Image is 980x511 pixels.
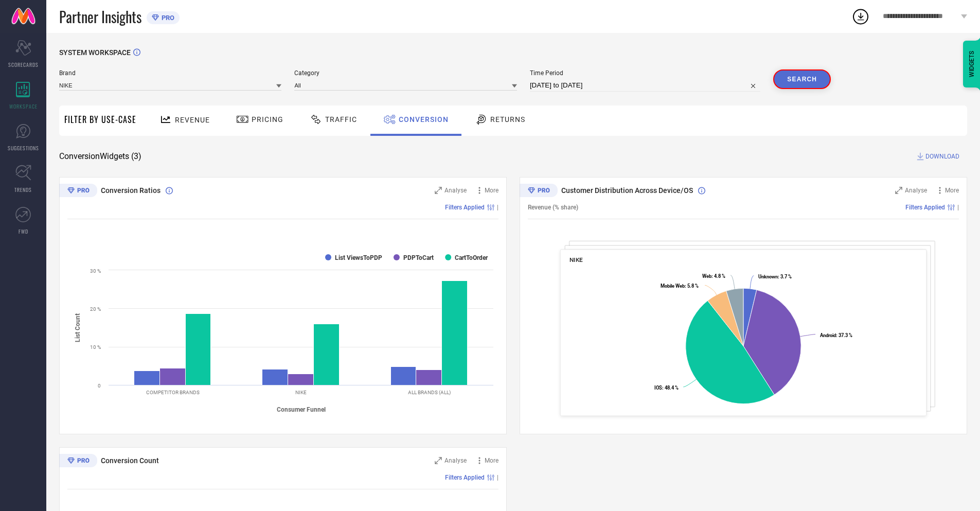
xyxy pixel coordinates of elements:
[820,332,836,338] tspan: Android
[435,457,442,464] svg: Zoom
[64,113,136,126] span: Filter By Use-Case
[661,283,699,289] text: : 5.8 %
[957,204,959,211] span: |
[59,454,97,469] div: Premium
[530,79,760,92] input: Select time period
[14,186,32,193] span: TRENDS
[146,390,200,395] text: COMPETITOR BRANDS
[702,273,725,279] text: : 4.8 %
[820,332,852,338] text: : 37.3 %
[8,61,39,68] span: SCORECARDS
[485,187,498,194] span: More
[252,115,283,124] span: Pricing
[59,48,131,57] span: SYSTEM WORKSPACE
[530,69,760,77] span: Time Period
[19,227,28,235] span: FWD
[408,390,451,395] text: ALL BRANDS (ALL)
[528,204,578,211] span: Revenue (% share)
[101,456,159,465] span: Conversion Count
[895,187,902,194] svg: Zoom
[561,186,693,195] span: Customer Distribution Across Device/OS
[74,313,81,342] tspan: List Count
[569,256,583,263] span: NIKE
[98,383,101,389] text: 0
[101,186,161,195] span: Conversion Ratios
[59,151,141,162] span: Conversion Widgets ( 3 )
[325,115,357,124] span: Traffic
[159,14,174,22] span: PRO
[445,474,485,481] span: Filters Applied
[277,406,326,413] tspan: Consumer Funnel
[295,390,307,395] text: NIKE
[654,385,662,391] tspan: IOS
[497,204,498,211] span: |
[455,254,488,261] text: CartToOrder
[661,283,685,289] tspan: Mobile Web
[90,306,101,312] text: 20 %
[702,273,711,279] tspan: Web
[445,204,485,211] span: Filters Applied
[945,187,959,194] span: More
[435,187,442,194] svg: Zoom
[59,184,97,199] div: Premium
[497,474,498,481] span: |
[403,254,434,261] text: PDPToCart
[485,457,498,464] span: More
[399,115,449,124] span: Conversion
[90,344,101,350] text: 10 %
[8,144,39,152] span: SUGGESTIONS
[444,457,467,464] span: Analyse
[758,274,792,279] text: : 3.7 %
[175,116,210,124] span: Revenue
[90,268,101,274] text: 30 %
[905,187,927,194] span: Analyse
[905,204,945,211] span: Filters Applied
[335,254,382,261] text: List ViewsToPDP
[294,69,516,77] span: Category
[758,274,778,279] tspan: Unknown
[520,184,558,199] div: Premium
[773,69,831,89] button: Search
[9,102,38,110] span: WORKSPACE
[59,6,141,27] span: Partner Insights
[59,69,281,77] span: Brand
[654,385,679,391] text: : 48.4 %
[444,187,467,194] span: Analyse
[851,7,870,26] div: Open download list
[925,151,959,162] span: DOWNLOAD
[490,115,525,124] span: Returns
